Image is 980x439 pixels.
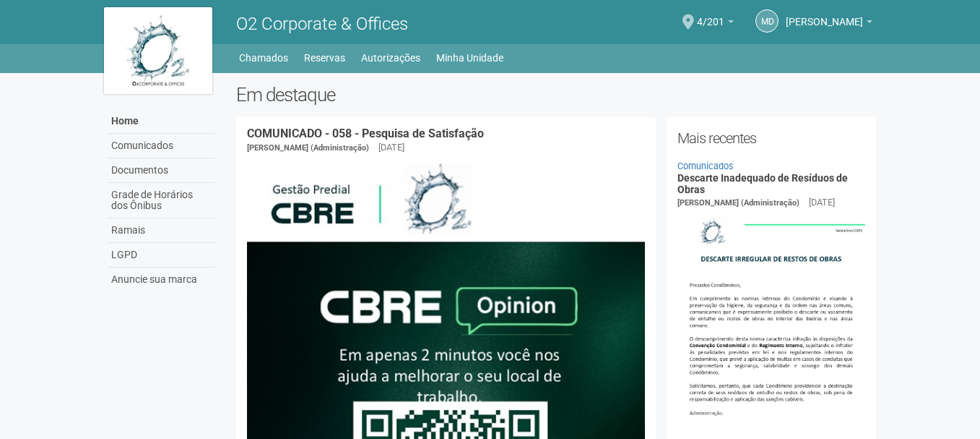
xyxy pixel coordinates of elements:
[108,134,214,158] a: Comunicados
[786,18,872,30] a: [PERSON_NAME]
[104,7,212,94] img: logo.jpg
[436,48,503,68] a: Minha Unidade
[697,18,734,30] a: 4/201
[108,158,214,183] a: Documentos
[247,127,484,140] a: COMUNICADO - 058 - Pesquisa de Satisfação
[677,127,866,149] h2: Mais recentes
[247,143,369,153] span: [PERSON_NAME] (Administração)
[239,48,288,68] a: Chamados
[236,84,877,106] h2: Em destaque
[108,243,214,268] a: LGPD
[677,172,848,195] a: Descarte Inadequado de Resíduos de Obras
[809,196,835,209] div: [DATE]
[108,268,214,291] a: Anuncie sua marca
[677,161,734,171] a: Comunicados
[786,2,863,27] span: Marcelo de Andrade Ferreira
[677,198,799,208] span: [PERSON_NAME] (Administração)
[108,183,214,218] a: Grade de Horários dos Ônibus
[108,109,214,134] a: Home
[304,48,345,68] a: Reservas
[108,218,214,243] a: Ramais
[236,14,408,34] span: O2 Corporate & Offices
[697,2,724,27] span: 4/201
[361,48,420,68] a: Autorizações
[755,9,779,33] a: Md
[378,141,404,154] div: [DATE]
